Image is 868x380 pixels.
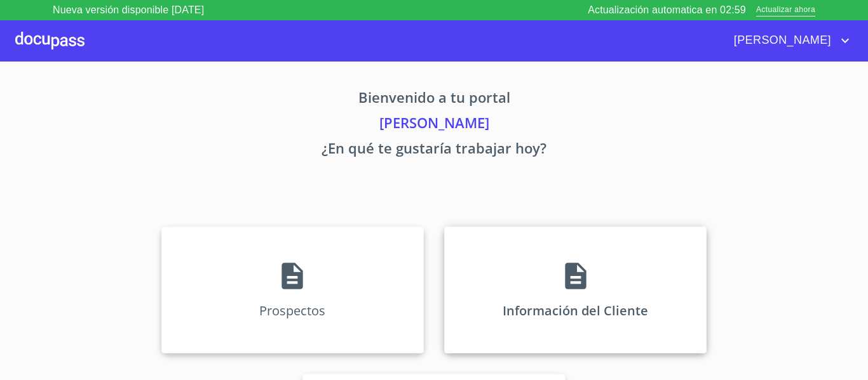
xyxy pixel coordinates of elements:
[43,87,825,112] p: Bienvenido a tu portal
[503,302,648,319] p: Información del Cliente
[588,3,746,18] p: Actualización automatica en 02:59
[53,3,204,18] p: Nueva versión disponible [DATE]
[43,112,825,138] p: [PERSON_NAME]
[724,30,837,51] span: [PERSON_NAME]
[724,30,853,51] button: account of current user
[43,138,825,163] p: ¿En qué te gustaría trabajar hoy?
[756,4,815,17] span: Actualizar ahora
[259,302,325,319] p: Prospectos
